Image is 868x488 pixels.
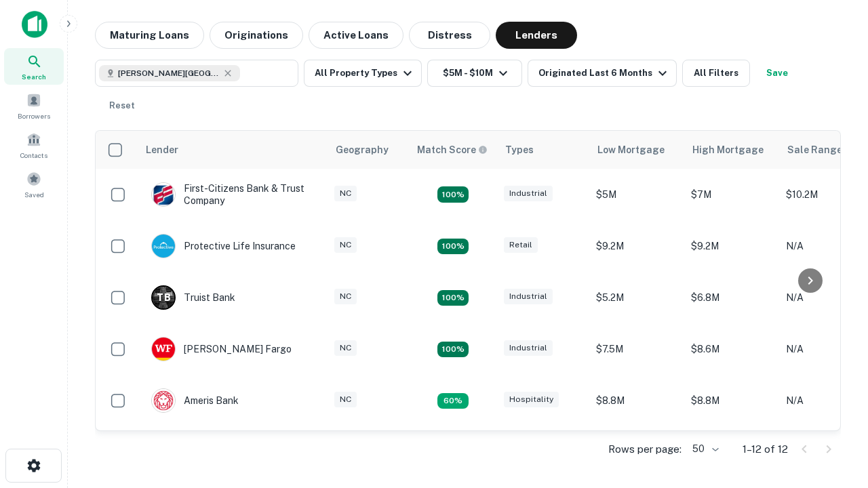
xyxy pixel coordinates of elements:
[100,92,144,119] button: Reset
[417,142,485,157] h6: Match Score
[589,426,684,478] td: $9.2M
[800,336,868,401] iframe: Chat Widget
[755,60,799,87] button: Save your search to get updates of matches that match your search criteria.
[504,237,538,253] div: Retail
[682,60,750,87] button: All Filters
[684,375,779,426] td: $8.8M
[692,142,764,158] div: High Mortgage
[787,142,842,158] div: Sale Range
[684,426,779,478] td: $9.2M
[589,272,684,323] td: $5.2M
[589,131,684,169] th: Low Mortgage
[4,48,64,85] a: Search
[210,22,303,49] button: Originations
[684,220,779,272] td: $9.2M
[304,60,422,87] button: All Property Types
[334,392,357,407] div: NC
[417,142,488,157] div: Capitalize uses an advanced AI algorithm to match your search with the best lender. The match sco...
[24,189,44,200] span: Saved
[687,439,721,459] div: 50
[437,342,469,358] div: Matching Properties: 2, hasApolloMatch: undefined
[146,142,178,158] div: Lender
[505,142,534,158] div: Types
[528,60,677,87] button: Originated Last 6 Months
[504,289,553,304] div: Industrial
[22,71,46,82] span: Search
[427,60,522,87] button: $5M - $10M
[334,237,357,253] div: NC
[538,65,671,81] div: Originated Last 6 Months
[152,389,175,412] img: picture
[22,11,47,38] img: capitalize-icon.png
[437,393,469,409] div: Matching Properties: 1, hasApolloMatch: undefined
[589,323,684,375] td: $7.5M
[151,285,235,310] div: Truist Bank
[684,131,779,169] th: High Mortgage
[409,131,497,169] th: Capitalize uses an advanced AI algorithm to match your search with the best lender. The match sco...
[409,22,490,49] button: Distress
[152,338,175,361] img: picture
[597,142,665,158] div: Low Mortgage
[95,22,204,49] button: Maturing Loans
[336,142,389,158] div: Geography
[608,441,682,457] p: Rows per page:
[504,186,553,201] div: Industrial
[151,388,239,413] div: Ameris Bank
[504,340,553,356] div: Industrial
[437,239,469,255] div: Matching Properties: 2, hasApolloMatch: undefined
[138,131,328,169] th: Lender
[437,186,469,203] div: Matching Properties: 2, hasApolloMatch: undefined
[118,67,220,79] span: [PERSON_NAME][GEOGRAPHIC_DATA], [GEOGRAPHIC_DATA]
[4,127,64,163] a: Contacts
[152,183,175,206] img: picture
[151,337,292,361] div: [PERSON_NAME] Fargo
[4,166,64,203] a: Saved
[328,131,409,169] th: Geography
[334,289,357,304] div: NC
[684,323,779,375] td: $8.6M
[20,150,47,161] span: Contacts
[589,375,684,426] td: $8.8M
[684,169,779,220] td: $7M
[334,340,357,356] div: NC
[334,186,357,201] div: NC
[4,87,64,124] a: Borrowers
[18,110,50,121] span: Borrowers
[309,22,403,49] button: Active Loans
[743,441,788,457] p: 1–12 of 12
[589,220,684,272] td: $9.2M
[157,291,170,305] p: T B
[496,22,577,49] button: Lenders
[152,235,175,258] img: picture
[684,272,779,323] td: $6.8M
[437,290,469,306] div: Matching Properties: 3, hasApolloMatch: undefined
[151,234,296,258] div: Protective Life Insurance
[589,169,684,220] td: $5M
[151,182,314,207] div: First-citizens Bank & Trust Company
[504,392,559,407] div: Hospitality
[497,131,589,169] th: Types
